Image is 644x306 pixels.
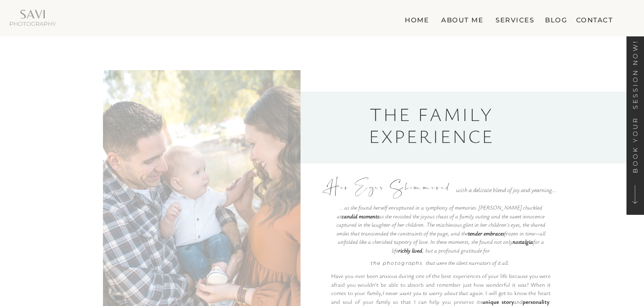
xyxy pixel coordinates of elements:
[342,212,379,220] b: candid moments
[398,246,422,254] b: richly lived
[371,260,423,266] i: the photographs
[382,289,483,297] i: I never want you to worry about that again
[575,14,613,23] a: contact
[456,185,556,194] i: with a delicate blend of joy and yearning...
[523,298,549,306] b: personality
[436,14,483,23] a: about me
[482,298,514,306] b: unique story
[494,14,536,23] a: Services
[322,181,472,195] h2: Her Eyes Shimmered
[513,238,533,246] b: nostalgia
[468,229,504,237] b: tender embraces
[336,203,545,254] i: ... as she found herself enraptured in a symphony of memories. [PERSON_NAME] chuckled at as she r...
[426,259,509,267] i: that were the silent narrators of it all.
[543,14,567,23] a: blog
[402,14,429,23] a: home
[322,103,541,152] h1: the Family experience
[630,39,640,199] a: Book your session now!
